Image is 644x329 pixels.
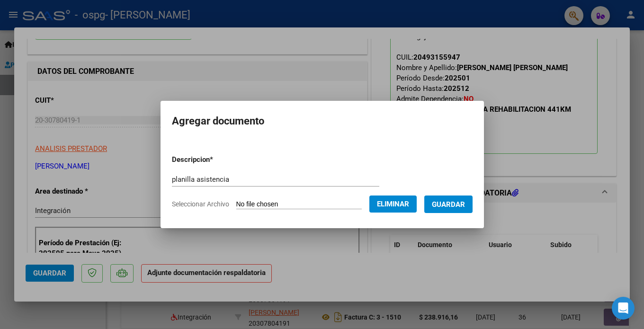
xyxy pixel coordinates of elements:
[612,297,635,320] div: Open Intercom Messenger
[377,200,409,208] span: Eliminar
[432,200,465,209] span: Guardar
[172,112,473,130] h2: Agregar documento
[369,196,417,213] button: Eliminar
[172,200,229,208] span: Seleccionar Archivo
[424,196,473,213] button: Guardar
[172,154,262,165] p: Descripcion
